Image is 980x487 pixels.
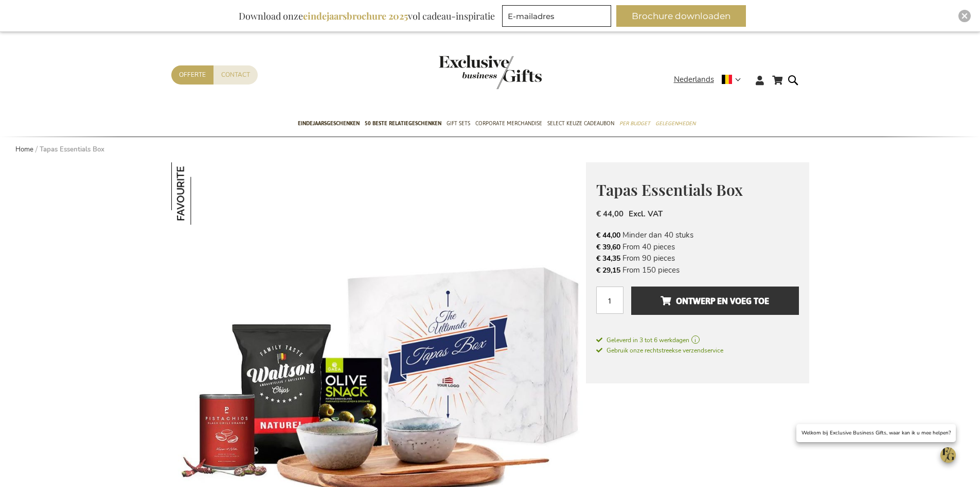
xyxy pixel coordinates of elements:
form: marketing offers and promotions [502,5,614,30]
span: Corporate Merchandise [475,118,542,129]
a: Gebruik onze rechtstreekse verzendservice [596,345,723,355]
li: From 90 pieces [596,253,799,264]
span: Tapas Essentials Box [596,179,743,200]
div: Download onze vol cadeau-inspiratie [234,5,500,27]
a: Home [15,145,33,154]
img: Exclusive Business gifts logo [439,55,542,89]
span: Eindejaarsgeschenken [298,118,360,129]
span: € 44,00 [596,209,623,219]
span: Gebruik onze rechtstreekse verzendservice [596,346,723,355]
span: Excl. VAT [629,209,663,219]
span: 50 beste relatiegeschenken [365,118,441,129]
span: Gift Sets [447,118,470,129]
img: Close [961,13,968,19]
a: store logo [439,55,490,89]
li: From 40 pieces [596,241,799,253]
button: Brochure downloaden [616,5,746,27]
span: € 39,60 [596,242,620,252]
span: Gelegenheden [655,118,696,129]
span: € 29,15 [596,265,620,275]
b: eindejaarsbrochure 2025 [303,10,408,22]
li: Minder dan 40 stuks [596,229,799,241]
span: Ontwerp en voeg toe [661,293,769,309]
img: Tapas Essentials Box [171,162,234,225]
strong: Tapas Essentials Box [40,145,104,154]
a: Offerte [171,65,213,85]
input: E-mailadres [502,5,611,27]
a: Geleverd in 3 tot 6 werkdagen [596,335,799,345]
span: Select Keuze Cadeaubon [547,118,614,129]
div: Close [958,10,971,22]
button: Ontwerp en voeg toe [631,287,798,315]
span: Per Budget [619,118,650,129]
span: Nederlands [674,74,714,86]
span: € 34,35 [596,254,620,263]
li: From 150 pieces [596,264,799,276]
div: Nederlands [674,74,747,86]
a: Contact [213,65,258,85]
input: Aantal [596,287,623,314]
span: € 44,00 [596,230,620,240]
